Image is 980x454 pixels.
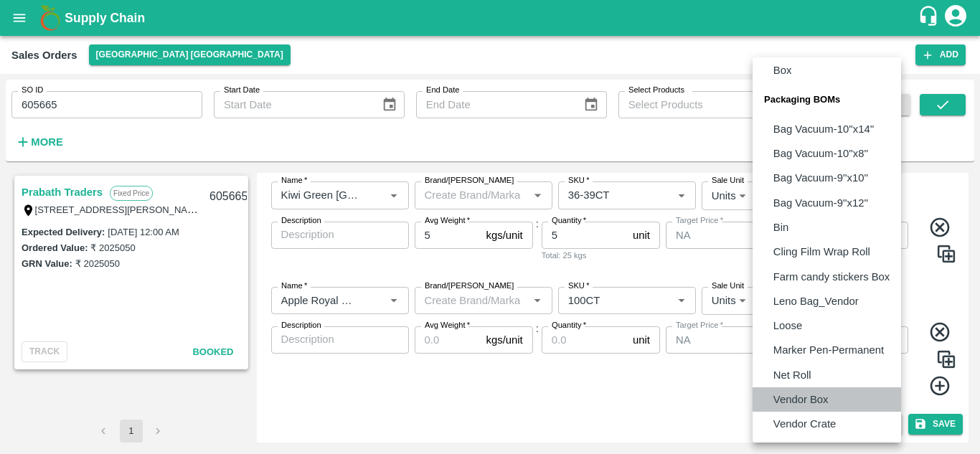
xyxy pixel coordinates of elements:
[773,170,868,186] p: Bag Vacuum-9''x10''
[773,146,868,161] p: Bag Vacuum-10''x8''
[773,367,811,383] p: Net Roll
[753,82,901,117] li: Packaging BOMs
[773,392,829,407] p: Vendor Box
[773,121,875,137] p: Bag Vacuum-10''x14''
[773,244,870,260] p: Cling Film Wrap Roll
[773,62,792,78] p: Box
[773,416,836,432] p: Vendor Crate
[773,342,884,358] p: Marker Pen-Permanent
[773,269,890,285] p: Farm candy stickers Box
[773,293,859,309] p: Leno Bag_Vendor
[773,219,788,235] p: Bin
[773,195,868,211] p: Bag Vacuum-9''x12''
[773,318,802,334] p: Loose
